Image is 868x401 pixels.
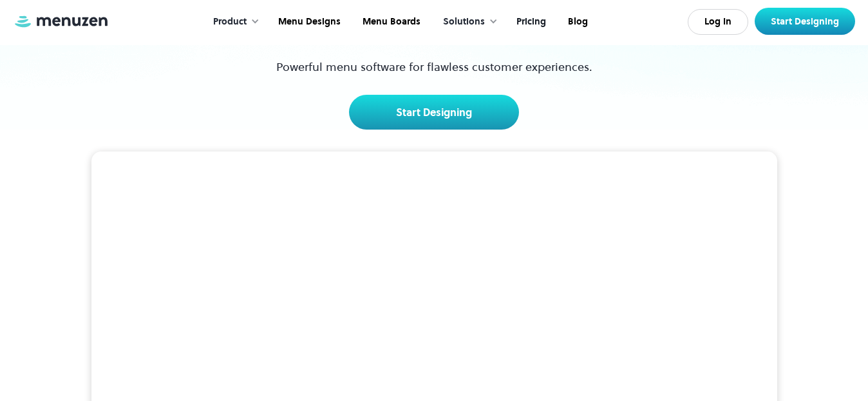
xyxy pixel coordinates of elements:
div: Solutions [443,15,485,29]
div: Solutions [430,2,504,42]
a: Start Designing [349,95,519,130]
a: Log In [688,9,748,35]
a: Menu Boards [350,2,430,42]
a: Start Designing [755,8,855,35]
a: Pricing [504,2,556,42]
a: Menu Designs [266,2,350,42]
p: Powerful menu software for flawless customer experiences. [260,58,609,75]
div: Product [213,15,247,29]
div: Product [200,2,266,42]
a: Blog [556,2,598,42]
